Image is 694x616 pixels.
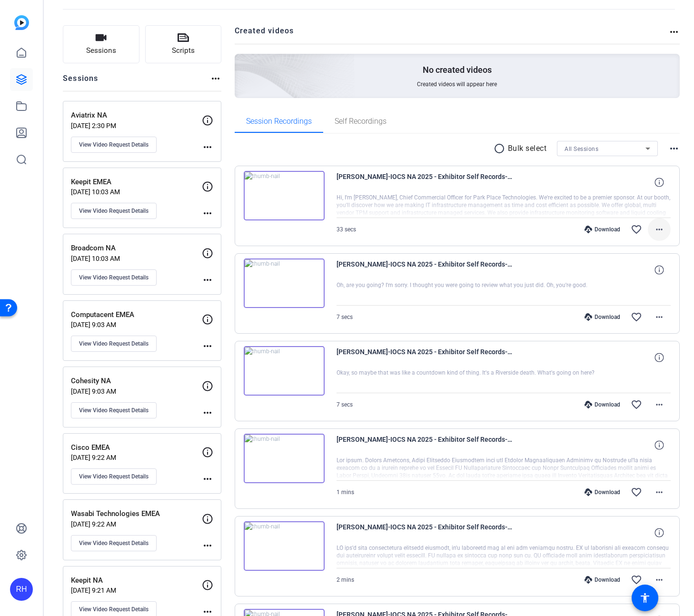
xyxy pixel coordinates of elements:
img: thumb-nail [244,434,325,483]
span: Created videos will appear here [417,80,497,88]
mat-icon: radio_button_unchecked [494,143,508,154]
p: [DATE] 9:22 AM [71,520,202,528]
mat-icon: favorite_border [631,224,642,235]
p: No created videos [423,64,492,76]
mat-icon: favorite_border [631,574,642,586]
button: Sessions [63,25,139,63]
p: Broadcom NA [71,243,202,254]
p: [DATE] 9:03 AM [71,387,202,395]
p: Bulk select [508,143,547,154]
span: 33 secs [337,226,356,233]
p: [DATE] 2:30 PM [71,122,202,129]
span: View Video Request Details [79,407,149,414]
mat-icon: more_horiz [202,340,213,352]
span: View Video Request Details [79,141,149,149]
div: Download [580,313,625,321]
button: View Video Request Details [71,402,157,418]
p: [DATE] 9:21 AM [71,586,202,594]
span: All Sessions [565,146,598,152]
p: Aviatrix NA [71,110,202,121]
button: View Video Request Details [71,203,157,219]
span: 7 secs [337,314,353,320]
button: View Video Request Details [71,137,157,153]
span: View Video Request Details [79,207,149,215]
p: Keepit EMEA [71,177,202,188]
p: [DATE] 10:03 AM [71,255,202,262]
mat-icon: more_horiz [202,274,213,286]
mat-icon: more_horiz [654,311,665,323]
button: View Video Request Details [71,468,157,485]
span: [PERSON_NAME]-IOCS NA 2025 - Exhibitor Self Records-Broadcom EMEA-1754664479986-webcam [337,434,513,457]
div: RH [10,578,33,601]
span: View Video Request Details [79,473,149,480]
mat-icon: favorite_border [631,399,642,410]
span: Session Recordings [246,118,312,125]
div: Download [580,576,625,584]
p: Computacent EMEA [71,309,202,320]
span: Self Recordings [335,118,387,125]
mat-icon: more_horiz [668,26,680,38]
mat-icon: accessibility [639,592,651,604]
p: Cohesity NA [71,376,202,387]
span: [PERSON_NAME]-IOCS NA 2025 - Exhibitor Self Records-Park Place Technologies NA-1755193996387-webcam [337,346,513,369]
span: View Video Request Details [79,606,149,613]
span: 1 mins [337,489,354,496]
div: Download [580,488,625,496]
p: [DATE] 9:03 AM [71,321,202,328]
img: thumb-nail [244,521,325,571]
span: Sessions [86,45,116,56]
img: thumb-nail [244,346,325,396]
p: Wasabi Technologies EMEA [71,508,202,519]
span: View Video Request Details [79,340,149,348]
mat-icon: more_horiz [654,399,665,410]
mat-icon: more_horiz [202,540,213,551]
div: Download [580,226,625,233]
mat-icon: more_horiz [210,73,221,84]
span: [PERSON_NAME]-IOCS NA 2025 - Exhibitor Self Records-Park Place Technologies NA-1755194084647-webcam [337,258,513,281]
mat-icon: more_horiz [202,208,213,219]
h2: Sessions [63,73,99,91]
mat-icon: more_horiz [654,224,665,235]
p: [DATE] 9:22 AM [71,454,202,461]
button: View Video Request Details [71,336,157,352]
button: Scripts [145,25,222,63]
span: View Video Request Details [79,539,149,547]
span: Scripts [172,45,195,56]
button: View Video Request Details [71,269,157,286]
p: Keepit NA [71,575,202,586]
p: [DATE] 10:03 AM [71,188,202,196]
img: blue-gradient.svg [14,15,29,30]
h2: Created videos [235,25,669,44]
span: [PERSON_NAME]-IOCS NA 2025 - Exhibitor Self Records-Cisco EMEA-1754500916926-webcam [337,521,513,544]
mat-icon: more_horiz [654,487,665,498]
mat-icon: more_horiz [202,141,213,153]
mat-icon: more_horiz [668,143,680,154]
span: [PERSON_NAME]-IOCS NA 2025 - Exhibitor Self Records-Park Place Technologies NA-1755194113530-webcam [337,171,513,194]
mat-icon: favorite_border [631,311,642,323]
button: View Video Request Details [71,535,157,551]
span: View Video Request Details [79,274,149,281]
div: Download [580,401,625,408]
p: Cisco EMEA [71,442,202,453]
mat-icon: more_horiz [654,574,665,586]
mat-icon: more_horiz [202,407,213,418]
span: 7 secs [337,401,353,408]
img: thumb-nail [244,258,325,308]
mat-icon: favorite_border [631,487,642,498]
img: thumb-nail [244,171,325,220]
mat-icon: more_horiz [202,473,213,485]
span: 2 mins [337,576,354,583]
